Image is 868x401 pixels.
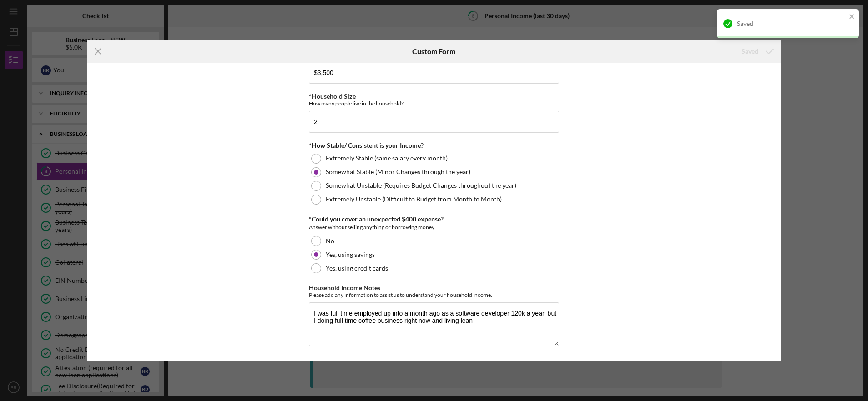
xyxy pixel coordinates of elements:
[309,142,559,149] div: *How Stable/ Consistent is your Income?
[326,155,448,162] label: Extremely Stable (same salary every month)
[326,182,516,189] label: Somewhat Unstable (Requires Budget Changes throughout the year)
[309,291,559,298] div: Please add any information to assist us to understand your household income.
[326,251,375,258] label: Yes, using savings
[412,47,455,55] h6: Custom Form
[326,237,334,245] label: No
[737,20,846,27] div: Saved
[309,223,559,232] div: Answer without selling anything or borrowing money
[326,195,502,203] label: Extremely Unstable (Difficult to Budget from Month to Month)
[309,302,559,346] textarea: I was full time employed up into a month ago as a software developer 120k a year. but I doing ful...
[742,42,758,60] div: Saved
[309,216,559,223] div: *Could you cover an unexpected $400 expense?
[309,100,559,107] div: How many people live in the household?
[309,92,356,100] label: *Household Size
[732,42,781,60] button: Saved
[309,284,380,291] label: Household Income Notes
[849,13,855,21] button: close
[326,265,388,272] label: Yes, using credit cards
[326,168,470,175] label: Somewhat Stable (Minor Changes through the year)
